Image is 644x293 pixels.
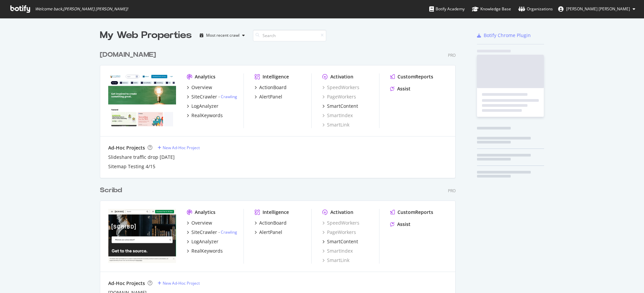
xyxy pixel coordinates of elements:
[322,84,359,91] a: SpeedWorkers
[448,52,456,58] div: Pro
[263,209,289,216] div: Intelligence
[158,280,200,286] a: New Ad-Hoc Project
[322,112,353,119] a: SmartIndex
[477,32,531,39] a: Botify Chrome Plugin
[195,209,215,216] div: Analytics
[259,229,282,236] div: AlertPanel
[390,73,433,80] a: CustomReports
[322,121,349,128] a: SmartLink
[553,4,641,14] button: [PERSON_NAME] [PERSON_NAME]
[390,221,411,228] a: Assist
[108,209,176,263] img: scribd.com
[472,6,511,12] div: Knowledge Base
[221,229,237,235] a: Crawling
[397,209,433,216] div: CustomReports
[108,280,145,287] div: Ad-Hoc Projects
[322,93,356,100] a: PageWorkers
[322,248,353,254] a: SmartIndex
[518,6,553,12] div: Organizations
[322,257,349,264] a: SmartLink
[330,209,353,216] div: Activation
[390,209,433,216] a: CustomReports
[322,103,358,109] a: SmartContent
[566,6,630,12] span: Cooper Bernier
[263,73,289,80] div: Intelligence
[218,94,237,99] div: -
[330,73,353,80] div: Activation
[100,186,125,195] a: Scribd
[218,229,237,235] div: -
[158,145,200,151] a: New Ad-Hoc Project
[322,220,359,226] a: SpeedWorkers
[322,238,358,245] a: SmartContent
[35,6,128,12] span: Welcome back, [PERSON_NAME] [PERSON_NAME] !
[187,112,223,119] a: RealKeywords
[100,29,192,42] div: My Web Properties
[255,84,287,91] a: ActionBoard
[259,84,287,91] div: ActionBoard
[191,84,212,91] div: Overview
[327,238,358,245] div: SmartContent
[255,93,282,100] a: AlertPanel
[187,220,212,226] a: Overview
[322,229,356,236] a: PageWorkers
[327,103,358,109] div: SmartContent
[108,144,145,151] div: Ad-Hoc Projects
[108,73,176,127] img: slideshare.net
[259,220,287,226] div: ActionBoard
[163,280,200,286] div: New Ad-Hoc Project
[221,94,237,99] a: Crawling
[100,50,159,60] a: [DOMAIN_NAME]
[100,50,156,60] div: [DOMAIN_NAME]
[191,103,218,109] div: LogAnalyzer
[397,221,411,228] div: Assist
[255,229,282,236] a: AlertPanel
[187,93,237,100] a: SiteCrawler- Crawling
[255,220,287,226] a: ActionBoard
[191,93,217,100] div: SiteCrawler
[187,238,218,245] a: LogAnalyzer
[187,229,237,236] a: SiteCrawler- Crawling
[108,163,155,170] a: Sitemap Testing 4/15
[397,85,411,92] div: Assist
[253,30,326,41] input: Search
[195,73,215,80] div: Analytics
[187,84,212,91] a: Overview
[187,248,223,254] a: RealKeywords
[390,85,411,92] a: Assist
[191,220,212,226] div: Overview
[187,103,218,109] a: LogAnalyzer
[206,33,239,37] div: Most recent crawl
[191,112,223,119] div: RealKeywords
[100,186,122,195] div: Scribd
[259,93,282,100] div: AlertPanel
[448,188,456,194] div: Pro
[163,145,200,151] div: New Ad-Hoc Project
[197,30,248,41] button: Most recent crawl
[397,73,433,80] div: CustomReports
[191,248,223,254] div: RealKeywords
[191,229,217,236] div: SiteCrawler
[484,32,531,39] div: Botify Chrome Plugin
[108,154,175,161] a: Slideshare traffic drop [DATE]
[191,238,218,245] div: LogAnalyzer
[429,6,465,12] div: Botify Academy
